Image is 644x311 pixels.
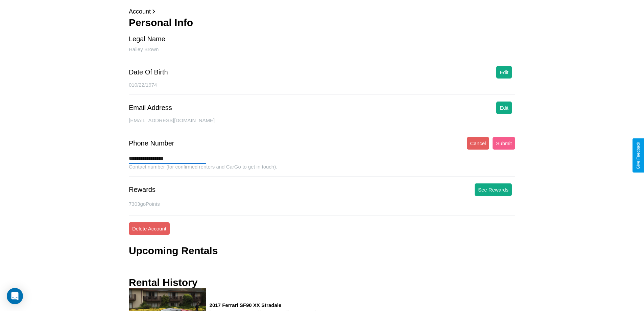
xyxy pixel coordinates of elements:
div: Hailey Brown [129,46,515,59]
button: Edit [496,102,512,114]
h3: Upcoming Rentals [129,245,218,257]
p: 7303 goPoints [129,199,515,208]
div: Legal Name [129,35,165,43]
button: Submit [493,137,515,150]
div: Phone Number [129,139,174,147]
p: Account [129,6,515,17]
div: Date Of Birth [129,68,168,76]
button: Delete Account [129,222,170,235]
button: See Rewards [475,183,512,196]
div: Email Address [129,104,172,112]
div: 010/22/1974 [129,82,515,95]
div: Contact number (for confirmed renters and CarGo to get in touch). [129,164,515,177]
button: Edit [496,66,512,79]
div: Give Feedback [636,142,641,169]
h3: Personal Info [129,17,515,28]
h3: Rental History [129,277,197,288]
button: Cancel [467,137,490,150]
div: Open Intercom Messenger [7,288,23,304]
h3: 2017 Ferrari SF90 XX Stradale [210,302,316,308]
div: [EMAIL_ADDRESS][DOMAIN_NAME] [129,117,515,130]
div: Rewards [129,186,156,194]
